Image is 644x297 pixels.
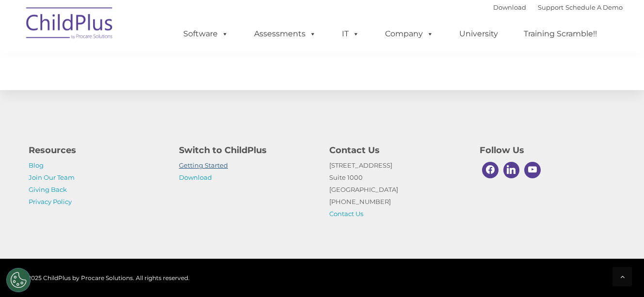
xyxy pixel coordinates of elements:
[375,24,443,44] a: Company
[135,64,164,71] span: Last name
[179,161,228,169] a: Getting Started
[565,3,623,11] a: Schedule A Demo
[480,159,501,181] a: Facebook
[29,173,75,181] a: Join Our Team
[29,198,72,205] a: Privacy Policy
[244,24,326,44] a: Assessments
[329,143,465,157] h4: Contact Us
[329,159,465,220] p: [STREET_ADDRESS] Suite 1000 [GEOGRAPHIC_DATA] [PHONE_NUMBER]
[493,3,623,11] font: |
[135,104,176,111] span: Phone number
[332,24,369,44] a: IT
[485,192,644,297] iframe: Chat Widget
[29,186,67,193] a: Giving Back
[179,143,315,157] h4: Switch to ChildPlus
[493,3,526,11] a: Download
[522,159,543,181] a: Youtube
[6,268,31,292] button: Cookies Settings
[514,24,607,44] a: Training Scramble!!
[501,159,522,181] a: Linkedin
[29,161,44,169] a: Blog
[21,0,118,49] img: ChildPlus by Procare Solutions
[179,173,212,181] a: Download
[538,3,563,11] a: Support
[29,143,164,157] h4: Resources
[450,24,508,44] a: University
[329,210,363,218] a: Contact Us
[21,274,190,281] span: © 2025 ChildPlus by Procare Solutions. All rights reserved.
[480,143,615,157] h4: Follow Us
[174,24,238,44] a: Software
